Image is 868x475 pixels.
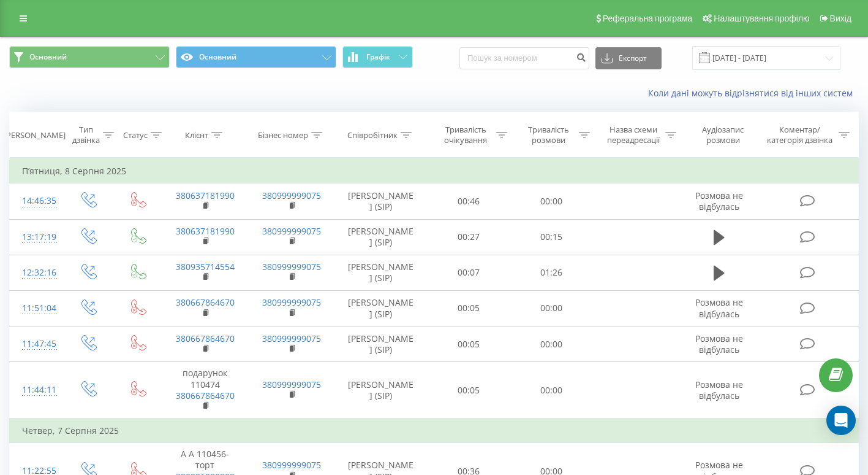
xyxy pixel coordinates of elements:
[427,183,510,219] td: 00:46
[22,189,50,213] div: 14:46:35
[334,326,428,362] td: [PERSON_NAME] (SIP)
[510,326,593,362] td: 00:00
[427,326,510,362] td: 00:05
[648,87,859,99] a: Коли дані можуть відрізнятися вiд інших систем
[459,47,589,69] input: Пошук за номером
[347,130,398,141] div: Співробітник
[438,125,492,145] div: Тривалість очікування
[521,125,576,145] div: Тривалість розмови
[162,362,248,419] td: подарунок 110474
[262,225,321,237] a: 380999999075
[262,379,321,390] a: 380999999075
[690,125,756,145] div: Аудіозапис розмови
[604,125,662,145] div: Назва схеми переадресації
[176,390,235,401] a: 380667864670
[764,125,836,145] div: Коментар/категорія дзвінка
[427,362,510,419] td: 00:05
[10,419,859,443] td: Четвер, 7 Серпня 2025
[603,14,693,23] span: Реферальна програма
[262,333,321,344] a: 380999999075
[510,219,593,255] td: 00:15
[510,183,593,219] td: 00:00
[695,190,743,212] span: Розмова не відбулась
[334,362,428,419] td: [PERSON_NAME] (SIP)
[334,219,428,255] td: [PERSON_NAME] (SIP)
[258,130,308,141] div: Бізнес номер
[22,261,50,285] div: 12:32:16
[22,332,50,356] div: 11:47:45
[427,290,510,326] td: 00:05
[176,333,235,344] a: 380667864670
[22,225,50,249] div: 13:17:19
[262,459,321,471] a: 380999999075
[695,296,743,319] span: Розмова не відбулась
[427,255,510,290] td: 00:07
[176,190,235,201] a: 380637181990
[510,290,593,326] td: 00:00
[262,261,321,272] a: 380999999075
[176,46,336,68] button: Основний
[22,296,50,320] div: 11:51:04
[9,46,170,68] button: Основний
[10,159,859,183] td: П’ятниця, 8 Серпня 2025
[72,125,100,145] div: Тип дзвінка
[262,190,321,201] a: 380999999075
[695,379,743,401] span: Розмова не відбулась
[334,290,428,326] td: [PERSON_NAME] (SIP)
[334,183,428,219] td: [PERSON_NAME] (SIP)
[366,53,390,61] span: Графік
[262,296,321,308] a: 380999999075
[334,255,428,290] td: [PERSON_NAME] (SIP)
[595,47,662,69] button: Експорт
[176,261,235,272] a: 380935714554
[714,14,809,23] span: Налаштування профілю
[830,14,851,23] span: Вихід
[4,130,66,141] div: [PERSON_NAME]
[510,362,593,419] td: 00:00
[342,46,413,68] button: Графік
[427,219,510,255] td: 00:27
[123,130,148,141] div: Статус
[510,255,593,290] td: 01:26
[22,378,50,402] div: 11:44:11
[695,333,743,355] span: Розмова не відбулась
[185,130,208,141] div: Клієнт
[826,406,856,435] div: Open Intercom Messenger
[29,52,67,62] span: Основний
[176,225,235,237] a: 380637181990
[176,296,235,308] a: 380667864670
